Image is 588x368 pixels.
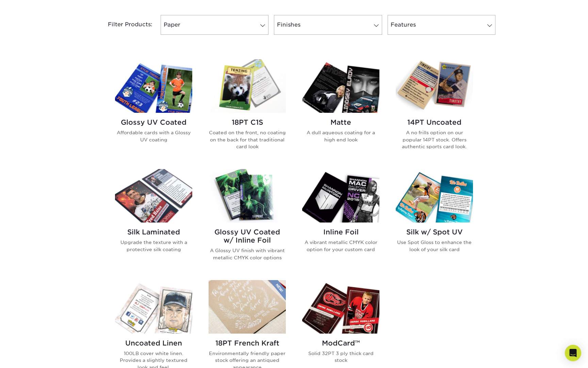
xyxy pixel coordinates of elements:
[209,59,286,113] img: 18PT C1S Trading Cards
[115,239,192,253] p: Upgrade the texture with a protective silk coating
[115,59,192,113] img: Glossy UV Coated Trading Cards
[302,118,379,126] h2: Matte
[388,15,495,35] a: Features
[209,59,286,161] a: 18PT C1S Trading Cards 18PT C1S Coated on the front, no coating on the back for that traditional ...
[209,228,286,244] h2: Glossy UV Coated w/ Inline Foil
[115,169,192,272] a: Silk Laminated Trading Cards Silk Laminated Upgrade the texture with a protective silk coating
[302,59,379,161] a: Matte Trading Cards Matte A dull aqueous coating for a high end look
[302,59,379,113] img: Matte Trading Cards
[115,228,192,236] h2: Silk Laminated
[209,169,286,272] a: Glossy UV Coated w/ Inline Foil Trading Cards Glossy UV Coated w/ Inline Foil A Glossy UV finish ...
[209,169,286,223] img: Glossy UV Coated w/ Inline Foil Trading Cards
[396,59,473,161] a: 14PT Uncoated Trading Cards 14PT Uncoated A no frills option on our popular 14PT stock. Offers au...
[161,15,268,35] a: Paper
[396,228,473,236] h2: Silk w/ Spot UV
[396,239,473,253] p: Use Spot Gloss to enhance the look of your silk card
[90,15,158,35] div: Filter Products:
[115,129,192,143] p: Affordable cards with a Glossy UV coating
[302,129,379,143] p: A dull aqueous coating for a high end look
[396,129,473,150] p: A no frills option on our popular 14PT stock. Offers authentic sports card look.
[565,345,581,361] div: Open Intercom Messenger
[302,239,379,253] p: A vibrant metallic CMYK color option for your custom card
[302,169,379,272] a: Inline Foil Trading Cards Inline Foil A vibrant metallic CMYK color option for your custom card
[302,228,379,236] h2: Inline Foil
[115,339,192,347] h2: Uncoated Linen
[396,169,473,272] a: Silk w/ Spot UV Trading Cards Silk w/ Spot UV Use Spot Gloss to enhance the look of your silk card
[209,280,286,334] img: 18PT French Kraft Trading Cards
[302,350,379,364] p: Solid 32PT 3 ply thick card stock
[302,169,379,223] img: Inline Foil Trading Cards
[269,280,286,301] img: New Product
[396,118,473,126] h2: 14PT Uncoated
[115,169,192,223] img: Silk Laminated Trading Cards
[302,339,379,347] h2: ModCard™
[209,247,286,261] p: A Glossy UV finish with vibrant metallic CMYK color options
[2,347,58,366] iframe: Google Customer Reviews
[274,15,382,35] a: Finishes
[209,339,286,347] h2: 18PT French Kraft
[209,118,286,126] h2: 18PT C1S
[209,129,286,150] p: Coated on the front, no coating on the back for that traditional card look
[302,280,379,334] img: ModCard™ Trading Cards
[115,118,192,126] h2: Glossy UV Coated
[396,59,473,113] img: 14PT Uncoated Trading Cards
[115,59,192,161] a: Glossy UV Coated Trading Cards Glossy UV Coated Affordable cards with a Glossy UV coating
[396,169,473,223] img: Silk w/ Spot UV Trading Cards
[115,280,192,334] img: Uncoated Linen Trading Cards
